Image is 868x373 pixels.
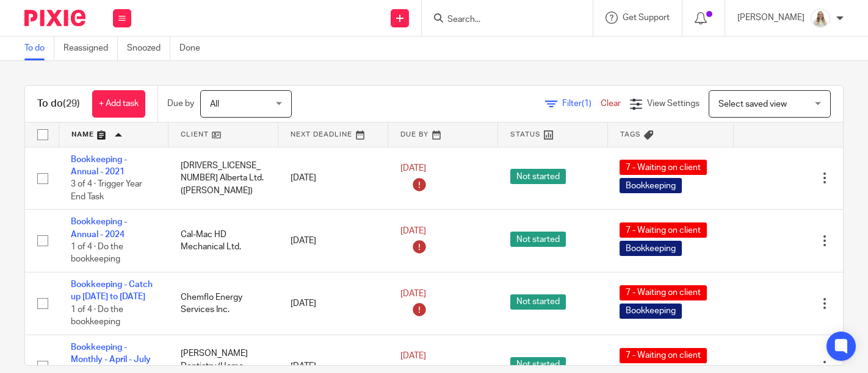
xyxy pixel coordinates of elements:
span: Bookkeeping [620,241,682,256]
span: Not started [510,294,566,310]
a: Bookkeeping - Catch up [DATE] to [DATE] [71,280,153,301]
a: + Add task [92,90,145,118]
p: [PERSON_NAME] [737,12,805,24]
h1: To do [37,98,80,110]
span: Not started [510,357,566,372]
span: 3 of 4 · Trigger Year End Task [71,180,142,201]
span: Not started [510,169,566,184]
span: 7 - Waiting on client [620,348,707,363]
span: 7 - Waiting on client [620,285,707,300]
span: 7 - Waiting on client [620,160,707,175]
span: Bookkeeping [620,304,682,319]
td: [DATE] [278,272,388,335]
span: (29) [63,99,80,108]
span: [DATE] [400,164,426,172]
td: Chemflo Energy Services Inc. [168,272,278,335]
span: Tags [620,131,641,138]
a: Clear [601,99,621,108]
span: Not started [510,232,566,247]
a: Snoozed [127,37,170,60]
span: 1 of 4 · Do the bookkeeping [71,305,123,327]
td: [DRIVERS_LICENSE_NUMBER] Alberta Ltd. ([PERSON_NAME]) [168,147,278,210]
span: [DATE] [400,227,426,235]
span: All [210,100,219,108]
span: View Settings [647,99,700,108]
td: Cal-Mac HD Mechanical Ltd. [168,210,278,272]
span: Bookkeeping [620,178,682,193]
td: [DATE] [278,210,388,272]
td: [DATE] [278,147,388,210]
a: To do [24,37,54,60]
a: Bookkeeping - Annual - 2024 [71,218,127,238]
input: Search [446,15,556,26]
a: Done [179,37,209,60]
a: Bookkeeping - Annual - 2021 [71,155,127,176]
span: [DATE] [400,290,426,298]
span: Select saved view [718,100,787,108]
span: Get Support [623,13,670,22]
span: 1 of 4 · Do the bookkeeping [71,243,123,264]
img: Pixie [24,10,85,26]
img: Headshot%2011-2024%20white%20background%20square%202.JPG [811,9,830,28]
span: [DATE] [400,352,426,361]
p: Due by [167,98,194,110]
a: Reassigned [63,37,118,60]
span: 7 - Waiting on client [620,222,707,238]
a: Bookkeeping - Monthly - April - July [71,343,151,364]
span: Filter [562,99,601,108]
span: (1) [582,99,591,108]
